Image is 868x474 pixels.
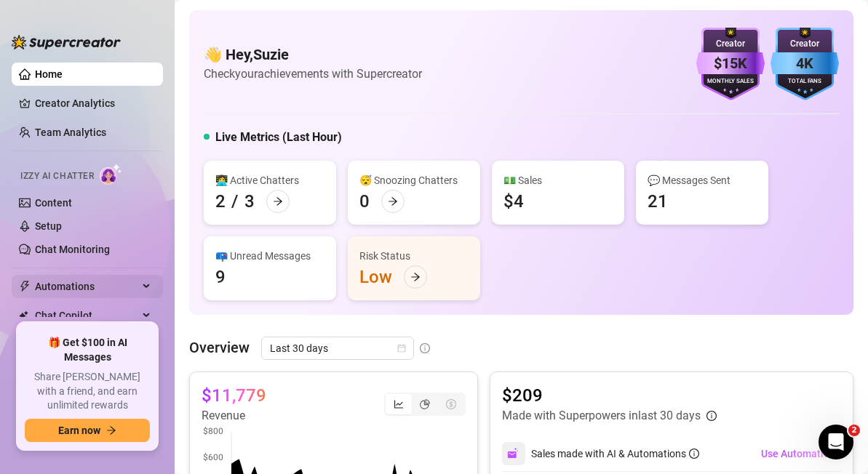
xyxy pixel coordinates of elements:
h5: Live Metrics (Last Hour) [215,129,342,146]
span: info-circle [689,449,699,459]
span: Izzy AI Chatter [20,169,94,183]
div: 💵 Sales [503,172,613,188]
div: 3 [244,190,255,213]
article: Check your achievements with Supercreator [204,65,422,83]
div: 👩‍💻 Active Chatters [215,172,324,188]
span: arrow-right [106,425,116,435]
span: info-circle [706,411,717,421]
div: Sales made with AI & Automations [531,446,699,462]
div: 📪 Unread Messages [215,248,324,264]
span: 2 [848,425,860,436]
span: Use Automations [761,448,840,459]
button: Use Automations [760,442,841,465]
a: Team Analytics [35,126,106,138]
span: 🎁 Get $100 in AI Messages [25,336,150,364]
div: 0 [359,190,370,213]
span: arrow-right [388,196,398,206]
div: 💬 Messages Sent [648,172,757,188]
img: logo-BBDzfeDw.svg [12,35,121,49]
div: $4 [503,190,524,213]
a: Setup [35,220,62,232]
a: Chat Monitoring [35,244,110,255]
div: Total Fans [771,77,839,87]
span: arrow-right [410,272,421,282]
span: Last 30 days [270,337,405,359]
div: 😴 Snoozing Chatters [359,172,469,188]
article: $11,779 [202,384,266,407]
article: Made with Superpowers in last 30 days [502,407,701,425]
span: Share [PERSON_NAME] with a friend, and earn unlimited rewards [25,370,150,413]
div: 2 [215,190,226,213]
span: Earn now [58,425,100,436]
span: Chat Copilot [35,304,138,327]
img: AI Chatter [100,164,122,185]
img: blue-badge-DgoSNQY1.svg [771,28,839,100]
h4: 👋 Hey, Suzie [204,44,422,65]
span: info-circle [420,343,430,353]
div: Monthly Sales [696,77,765,87]
a: Home [35,68,63,80]
div: 4K [771,52,839,75]
div: Creator [696,37,765,51]
div: Creator [771,37,839,51]
img: purple-badge-B9DA21FR.svg [696,28,765,100]
span: Automations [35,275,138,298]
a: Creator Analytics [35,92,151,115]
span: arrow-right [273,196,283,206]
img: Chat Copilot [19,310,28,321]
article: $209 [502,384,717,407]
div: $15K [696,52,765,75]
button: Earn nowarrow-right [25,419,150,442]
span: thunderbolt [19,281,31,292]
span: calendar [397,344,406,353]
span: pie-chart [420,399,430,409]
img: svg%3e [507,447,520,460]
span: dollar-circle [446,399,456,409]
article: Revenue [202,407,266,425]
div: segmented control [384,393,466,416]
article: Overview [189,337,250,358]
div: 21 [648,190,668,213]
a: Content [35,197,72,209]
div: Risk Status [359,248,469,264]
iframe: Intercom live chat [819,425,853,459]
div: 9 [215,265,226,289]
span: line-chart [394,399,404,409]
